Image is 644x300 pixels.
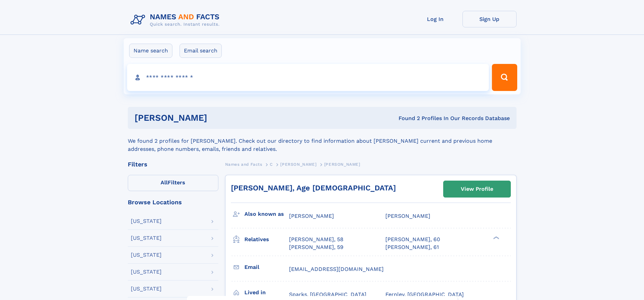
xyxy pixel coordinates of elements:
img: Logo Names and Facts [128,11,225,29]
h3: Email [244,261,289,273]
label: Email search [180,44,222,58]
div: [US_STATE] [131,252,162,258]
a: [PERSON_NAME], Age [DEMOGRAPHIC_DATA] [231,184,396,192]
a: [PERSON_NAME] [280,160,316,168]
span: [EMAIL_ADDRESS][DOMAIN_NAME] [289,266,384,272]
input: search input [127,64,489,91]
div: Found 2 Profiles In Our Records Database [303,115,510,122]
a: View Profile [444,181,510,197]
span: [PERSON_NAME] [324,162,360,167]
div: ❯ [492,236,500,240]
span: [PERSON_NAME] [280,162,316,167]
a: Names and Facts [225,160,262,168]
div: We found 2 profiles for [PERSON_NAME]. Check out our directory to find information about [PERSON_... [128,129,517,153]
h3: Also known as [244,208,289,220]
span: [PERSON_NAME] [385,213,430,219]
h3: Lived in [244,287,289,298]
span: C [270,162,273,167]
a: Log In [408,11,462,27]
div: Filters [128,161,218,167]
span: [PERSON_NAME] [289,213,334,219]
span: All [161,179,168,186]
div: [US_STATE] [131,286,162,292]
label: Name search [129,44,172,58]
div: View Profile [461,181,493,197]
div: [US_STATE] [131,218,162,224]
a: [PERSON_NAME], 60 [385,236,440,243]
div: [US_STATE] [131,269,162,275]
h3: Relatives [244,234,289,245]
span: Sparks, [GEOGRAPHIC_DATA] [289,291,366,298]
span: Fernley, [GEOGRAPHIC_DATA] [385,291,464,298]
button: Search Button [492,64,517,91]
a: [PERSON_NAME], 59 [289,244,343,251]
label: Filters [128,175,218,191]
div: [US_STATE] [131,235,162,241]
a: [PERSON_NAME], 61 [385,244,439,251]
a: [PERSON_NAME], 58 [289,236,343,243]
div: Browse Locations [128,199,218,205]
h1: [PERSON_NAME] [135,114,303,122]
a: Sign Up [462,11,517,27]
a: C [270,160,273,168]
